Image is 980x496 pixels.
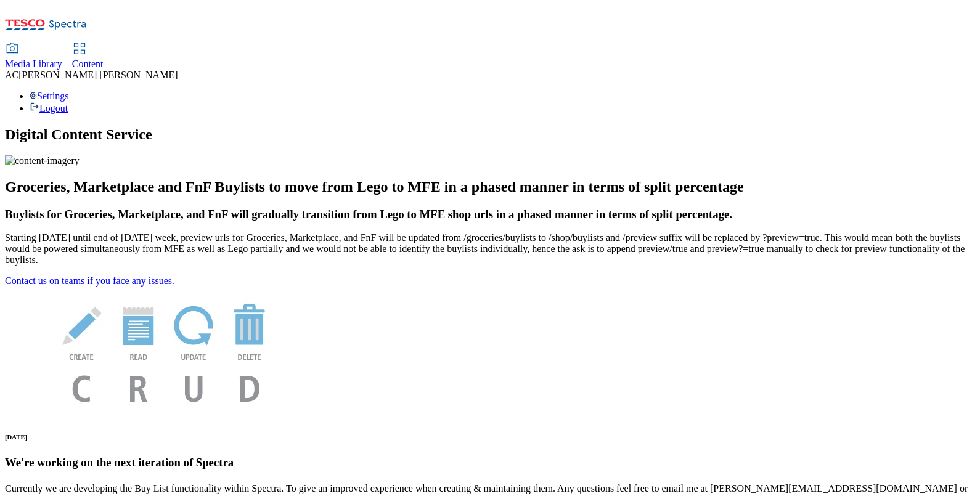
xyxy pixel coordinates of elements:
[5,433,975,441] h6: [DATE]
[5,126,975,143] h1: Digital Content Service
[5,44,62,70] a: Media Library
[30,91,69,101] a: Settings
[72,44,104,70] a: Content
[5,456,975,470] h3: We're working on the next iteration of Spectra
[5,275,174,286] a: Contact us on teams if you face any issues.
[5,179,975,195] h2: Groceries, Marketplace and FnF Buylists to move from Lego to MFE in a phased manner in terms of s...
[5,232,975,266] p: Starting [DATE] until end of [DATE] week, preview urls for Groceries, Marketplace, and FnF will b...
[30,103,68,113] a: Logout
[5,59,62,69] span: Media Library
[5,208,975,221] h3: Buylists for Groceries, Marketplace, and FnF will gradually transition from Lego to MFE shop urls...
[5,287,325,415] img: News Image
[5,70,18,80] span: AC
[72,59,104,69] span: Content
[18,70,178,80] span: [PERSON_NAME] [PERSON_NAME]
[5,155,80,166] img: content-imagery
